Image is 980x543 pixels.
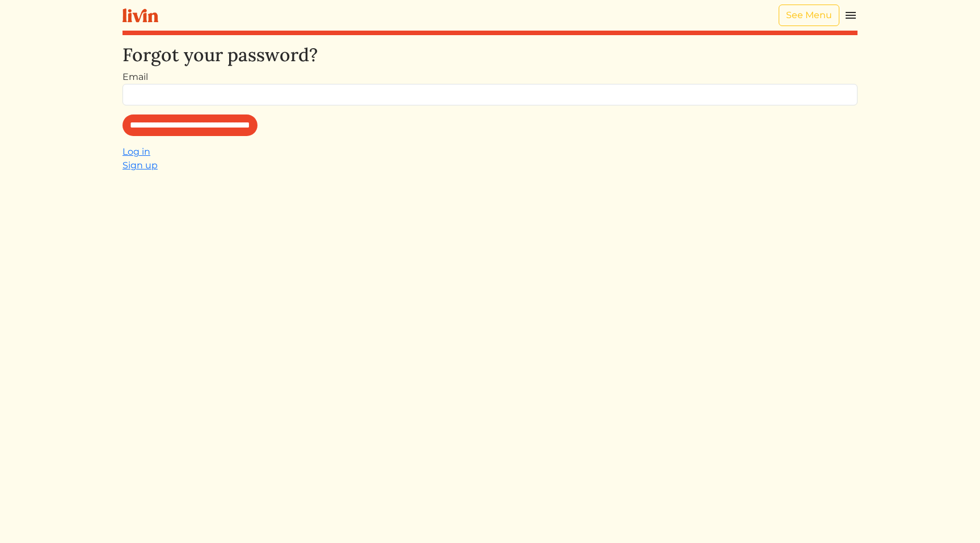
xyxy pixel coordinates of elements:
[122,160,158,171] a: Sign up
[122,44,857,66] h2: Forgot your password?
[122,146,150,157] a: Log in
[779,5,839,26] a: See Menu
[122,9,158,23] img: livin-logo-a0d97d1a881af30f6274990eb6222085a2533c92bbd1e4f22c21b4f0d0e3210c.svg
[844,9,857,22] img: menu_hamburger-cb6d353cf0ecd9f46ceae1c99ecbeb4a00e71ca567a856bd81f57e9d8c17bb26.svg
[122,70,148,84] label: Email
